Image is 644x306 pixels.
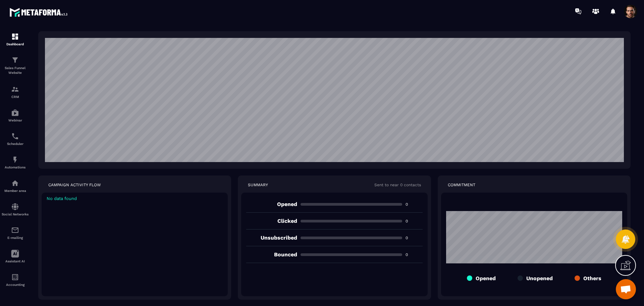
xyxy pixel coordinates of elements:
[616,279,636,299] div: Mở cuộc trò chuyện
[2,80,29,104] a: formationformationCRM
[48,182,101,188] p: CAMPAIGN ACTIVITY FLOW
[583,275,601,282] p: Others
[47,196,223,201] p: No data found
[246,251,297,258] p: bounced
[2,165,29,169] p: Automations
[246,235,297,241] p: unsubscribed
[2,283,29,287] p: Accounting
[2,198,29,221] a: social-networksocial-networkSocial Networks
[448,182,475,188] p: COMMITMENT
[406,252,423,257] p: 0
[2,151,29,174] a: automationsautomationsAutomations
[2,245,29,268] a: Assistant AI
[2,259,29,263] p: Assistant AI
[476,275,496,282] p: Opened
[2,51,29,80] a: formationformationSales Funnel Website
[11,85,19,93] img: formation
[246,201,297,207] p: opened
[2,174,29,198] a: automationsautomationsMember area
[2,127,29,151] a: schedulerschedulerScheduler
[11,226,19,234] img: email
[11,273,19,281] img: accountant
[11,109,19,117] img: automations
[2,142,29,146] p: Scheduler
[374,182,421,188] p: Sent to near 0 contacts
[248,182,268,188] p: SUMMARY
[11,33,19,41] img: formation
[2,104,29,127] a: automationsautomationsWebinar
[11,179,19,187] img: automations
[9,6,70,18] img: logo
[2,66,29,75] p: Sales Funnel Website
[526,275,553,282] p: Unopened
[2,221,29,245] a: emailemailE-mailing
[406,202,423,207] p: 0
[2,95,29,99] p: CRM
[2,28,29,51] a: formationformationDashboard
[2,212,29,216] p: Social Networks
[2,118,29,122] p: Webinar
[11,132,19,140] img: scheduler
[246,218,297,224] p: clicked
[11,156,19,164] img: automations
[2,189,29,193] p: Member area
[11,203,19,211] img: social-network
[2,268,29,292] a: accountantaccountantAccounting
[2,42,29,46] p: Dashboard
[11,56,19,64] img: formation
[406,235,423,241] p: 0
[2,236,29,240] p: E-mailing
[406,218,423,224] p: 0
